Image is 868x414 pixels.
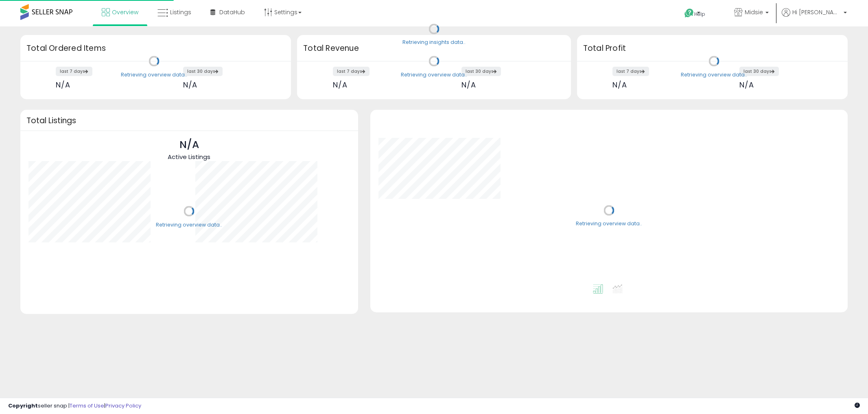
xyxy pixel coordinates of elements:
[156,221,222,229] div: Retrieving overview data..
[745,8,763,16] span: Midsie
[694,11,705,17] span: Help
[170,8,191,16] span: Listings
[684,8,694,18] i: Get Help
[782,8,847,26] a: Hi [PERSON_NAME]
[792,8,841,16] span: Hi [PERSON_NAME]
[121,71,187,78] div: Retrieving overview data..
[401,71,467,78] div: Retrieving overview data..
[576,220,642,228] div: Retrieving overview data..
[678,2,721,26] a: Help
[219,8,245,16] span: DataHub
[112,8,138,16] span: Overview
[681,71,747,78] div: Retrieving overview data..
